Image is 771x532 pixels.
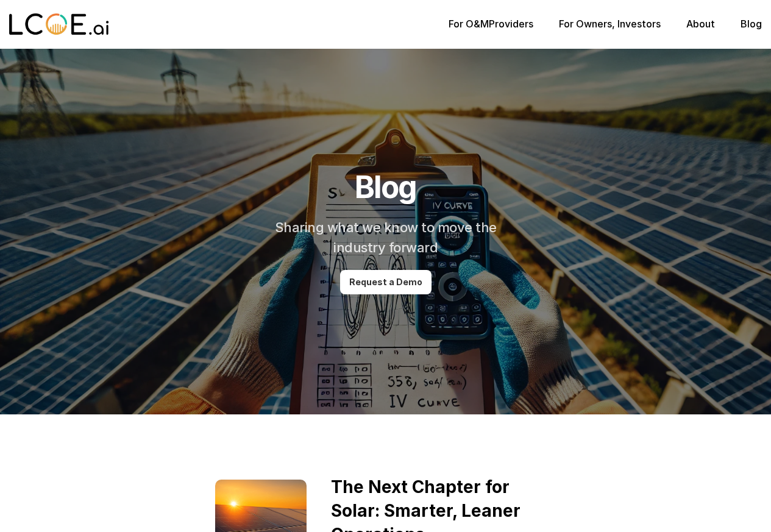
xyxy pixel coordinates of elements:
[349,277,422,288] p: Request a Demo
[741,18,762,30] a: Blog
[559,18,661,30] p: , Investors
[686,18,715,30] a: About
[559,18,612,30] a: For Owners
[340,270,432,294] a: Request a Demo
[449,18,533,30] p: Providers
[267,218,505,258] h2: Sharing what we know to move the industry forward
[449,18,489,30] a: For O&M
[355,169,416,205] h1: Blog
